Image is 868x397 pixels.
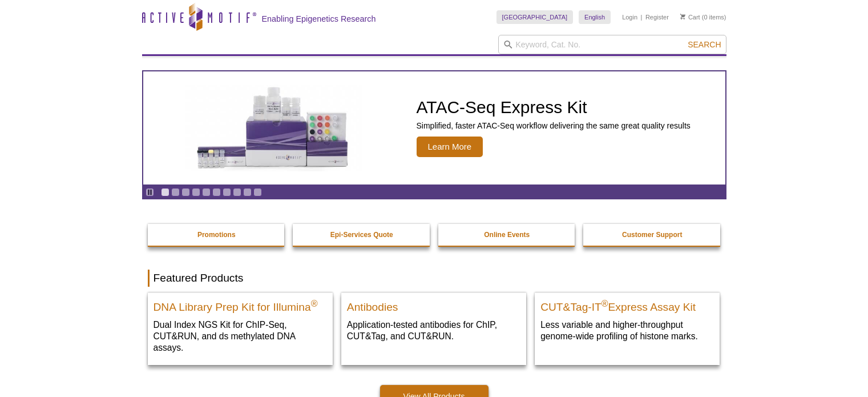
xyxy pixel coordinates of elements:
strong: Promotions [197,231,236,239]
a: Go to slide 6 [212,188,221,197]
button: Search [684,39,724,50]
a: Customer Support [583,224,721,246]
strong: Customer Support [622,231,682,239]
a: Login [622,13,637,21]
h2: CUT&Tag-IT Express Assay Kit [540,296,714,313]
input: Keyword, Cat. No. [498,35,726,54]
a: Cart [680,13,700,21]
a: Go to slide 8 [233,188,241,197]
a: CUT&Tag-IT® Express Assay Kit CUT&Tag-IT®Express Assay Kit Less variable and higher-throughput ge... [535,292,720,354]
h2: Featured Products [148,270,721,287]
a: Go to slide 4 [192,188,200,197]
a: DNA Library Prep Kit for Illumina DNA Library Prep Kit for Illumina® Dual Index NGS Kit for ChIP-... [148,292,333,365]
h2: Enabling Epigenetics Research [262,14,376,24]
strong: Epi-Services Quote [330,231,393,239]
a: Register [645,13,669,21]
a: Epi-Services Quote [293,224,431,246]
h2: DNA Library Prep Kit for Illumina [154,296,327,313]
a: ATAC-Seq Express Kit ATAC-Seq Express Kit Simplified, faster ATAC-Seq workflow delivering the sam... [143,71,725,185]
a: English [579,10,611,24]
p: Simplified, faster ATAC-Seq workflow delivering the same great quality results [417,121,691,131]
a: Go to slide 2 [171,188,180,197]
a: [GEOGRAPHIC_DATA] [496,10,574,24]
p: Less variable and higher-throughput genome-wide profiling of histone marks​. [540,319,714,342]
img: ATAC-Seq Express Kit [180,85,368,171]
sup: ® [601,299,608,308]
span: Search [688,40,721,49]
sup: ® [311,299,318,308]
a: Toggle autoplay [146,188,154,197]
a: Promotions [148,224,286,246]
a: Go to slide 7 [223,188,231,197]
a: Go to slide 9 [243,188,252,197]
strong: Online Events [484,231,530,239]
li: (0 items) [680,10,726,24]
a: Go to slide 10 [253,188,262,197]
p: Dual Index NGS Kit for ChIP-Seq, CUT&RUN, and ds methylated DNA assays. [154,319,327,354]
a: Online Events [438,224,576,246]
li: | [641,10,643,24]
span: Learn More [417,137,483,157]
img: Your Cart [680,14,685,19]
p: Application-tested antibodies for ChIP, CUT&Tag, and CUT&RUN. [347,319,520,342]
article: ATAC-Seq Express Kit [143,71,725,185]
a: Go to slide 1 [161,188,169,197]
a: Go to slide 5 [202,188,211,197]
h2: ATAC-Seq Express Kit [417,99,691,116]
h2: Antibodies [347,296,520,313]
a: Go to slide 3 [181,188,190,197]
a: All Antibodies Antibodies Application-tested antibodies for ChIP, CUT&Tag, and CUT&RUN. [341,292,526,354]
